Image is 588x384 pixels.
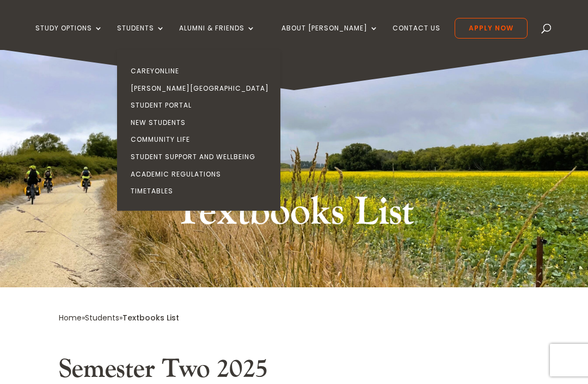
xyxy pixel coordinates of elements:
[120,131,283,148] a: Community Life
[59,312,179,323] span: » »
[120,166,283,183] a: Academic Regulations
[90,187,498,243] h1: Textbooks List
[455,18,528,39] a: Apply Now
[117,24,165,50] a: Students
[120,80,283,97] a: [PERSON_NAME][GEOGRAPHIC_DATA]
[120,114,283,131] a: New Students
[120,182,283,200] a: Timetables
[35,24,103,50] a: Study Options
[122,312,179,323] span: Textbooks List
[59,312,82,323] a: Home
[120,148,283,166] a: Student Support and Wellbeing
[85,312,119,323] a: Students
[393,24,440,50] a: Contact Us
[120,97,283,114] a: Student Portal
[120,62,283,80] a: CareyOnline
[179,24,255,50] a: Alumni & Friends
[281,24,378,50] a: About [PERSON_NAME]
